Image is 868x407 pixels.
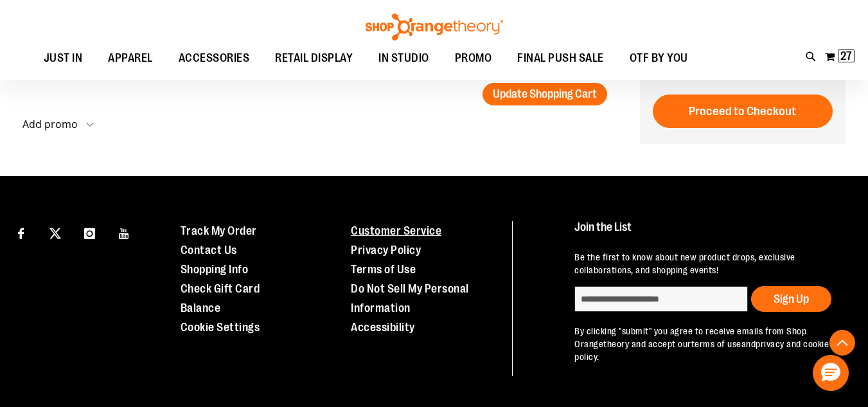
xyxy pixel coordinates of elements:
[574,251,844,276] p: Be the first to know about new product drops, exclusive collaborations, and shopping events!
[574,286,748,312] input: enter email
[181,282,260,314] a: Check Gift Card Balance
[751,286,831,312] button: Sign Up
[351,321,415,334] a: Accessibility
[689,104,796,118] span: Proceed to Checkout
[829,330,855,356] button: Back To Top
[774,293,809,305] span: Sign Up
[378,44,429,73] span: IN STUDIO
[617,44,701,73] a: OTF BY YOU
[181,263,249,276] a: Shopping Info
[351,224,441,237] a: Customer Service
[113,221,136,244] a: Visit our Youtube page
[691,339,741,349] a: terms of use
[366,44,442,73] a: IN STUDIO
[574,325,844,363] p: By clicking "submit" you agree to receive emails from Shop Orangetheory and accept our and
[22,117,78,131] strong: Add promo
[49,228,61,239] img: Twitter
[44,44,83,73] span: JUST IN
[493,87,597,100] span: Update Shopping Cart
[813,355,849,391] button: Hello, have a question? Let’s chat.
[181,224,257,237] a: Track My Order
[840,50,852,62] span: 27
[351,282,469,314] a: Do Not Sell My Personal Information
[517,44,604,73] span: FINAL PUSH SALE
[442,44,505,73] a: PROMO
[351,263,416,276] a: Terms of Use
[44,221,67,244] a: Visit our X page
[630,44,688,73] span: OTF BY YOU
[78,221,101,244] a: Visit our Instagram page
[22,118,94,137] button: Add promo
[504,44,617,73] a: FINAL PUSH SALE
[455,44,492,73] span: PROMO
[179,44,250,73] span: ACCESSORIES
[31,44,96,73] a: JUST IN
[108,44,153,73] span: APPAREL
[95,44,166,73] a: APPAREL
[574,221,844,245] h4: Join the List
[166,44,263,73] a: ACCESSORIES
[262,44,366,73] a: RETAIL DISPLAY
[275,44,353,73] span: RETAIL DISPLAY
[351,244,421,257] a: Privacy Policy
[483,83,607,105] button: Update Shopping Cart
[181,321,260,334] a: Cookie Settings
[364,14,505,41] img: Shop Orangetheory
[10,221,32,244] a: Visit our Facebook page
[653,95,833,128] button: Proceed to Checkout
[181,244,237,257] a: Contact Us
